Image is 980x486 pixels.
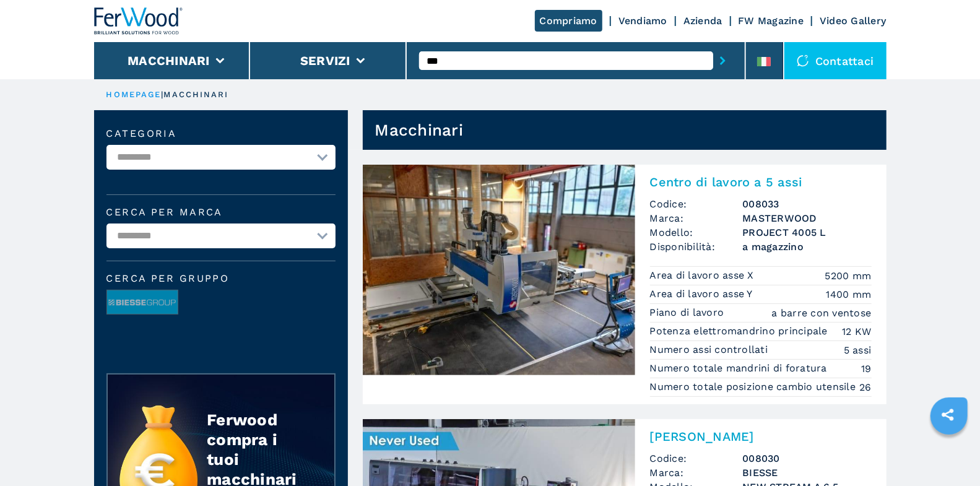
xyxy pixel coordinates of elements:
[932,399,963,430] a: sharethis
[535,10,602,32] a: Compriamo
[743,197,872,211] h3: 008033
[743,240,872,254] span: a magazzino
[650,343,771,357] p: Numero assi controllati
[743,225,872,240] h3: PROJECT 4005 L
[161,90,163,99] span: |
[363,165,887,404] a: Centro di lavoro a 5 assi MASTERWOOD PROJECT 4005 LCentro di lavoro a 5 assiCodice:008033Marca:MA...
[842,324,871,339] em: 12 KW
[650,211,743,225] span: Marca:
[650,306,727,319] p: Piano di lavoro
[164,89,229,100] p: macchinari
[772,306,872,320] em: a barre con ventose
[743,211,872,225] h3: MASTERWOOD
[739,15,804,27] a: FW Magazine
[375,120,464,140] h1: Macchinari
[784,42,887,79] div: Contattaci
[650,451,743,466] span: Codice:
[650,287,757,301] p: Area di lavoro asse Y
[859,380,872,394] em: 26
[106,90,162,99] a: HOMEPAGE
[650,197,743,211] span: Codice:
[650,362,831,375] p: Numero totale mandrini di foratura
[650,175,872,189] h2: Centro di lavoro a 5 assi
[650,269,758,282] p: Area di lavoro asse X
[106,274,336,284] span: Cerca per Gruppo
[743,466,872,480] h3: BIESSE
[106,129,336,139] label: Categoria
[94,7,183,35] img: Ferwood
[826,287,872,302] em: 1400 mm
[650,240,743,254] span: Disponibilità:
[128,53,210,68] button: Macchinari
[927,430,971,477] iframe: Chat
[820,15,886,27] a: Video Gallery
[650,225,743,240] span: Modello:
[743,451,872,466] h3: 008030
[844,343,872,357] em: 5 assi
[825,269,872,283] em: 5200 mm
[650,429,872,444] h2: [PERSON_NAME]
[683,15,722,27] a: Azienda
[618,15,667,27] a: Vendiamo
[363,165,635,375] img: Centro di lavoro a 5 assi MASTERWOOD PROJECT 4005 L
[861,362,872,376] em: 19
[713,46,732,75] button: submit-button
[106,207,336,217] label: Cerca per marca
[300,53,350,68] button: Servizi
[107,290,178,315] img: image
[650,324,831,338] p: Potenza elettromandrino principale
[650,380,859,394] p: Numero totale posizione cambio utensile
[797,54,809,67] img: Contattaci
[650,466,743,480] span: Marca:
